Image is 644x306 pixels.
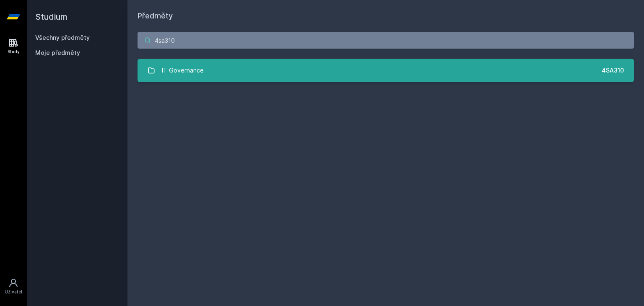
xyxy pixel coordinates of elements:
a: Study [2,34,25,59]
input: Název nebo ident předmětu… [138,32,634,49]
a: Uživatel [2,274,25,299]
a: IT Governance 4SA310 [138,59,634,82]
h1: Předměty [138,10,634,22]
span: Moje předměty [35,49,80,57]
div: Study [8,49,20,55]
div: Uživatel [5,289,22,295]
div: IT Governance [162,62,204,79]
a: Všechny předměty [35,34,90,41]
div: 4SA310 [602,66,624,75]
